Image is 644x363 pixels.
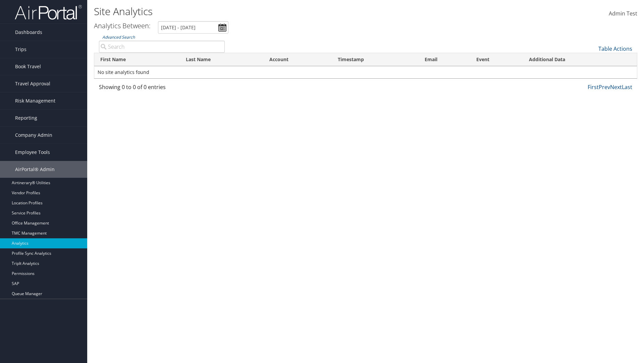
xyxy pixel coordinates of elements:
a: Next [610,83,622,91]
th: Event [470,53,523,66]
span: Employee Tools [15,144,50,161]
div: Showing 0 to 0 of 0 entries [99,83,225,94]
a: Prev [599,83,610,91]
a: Last [622,83,632,91]
a: Admin Test [609,3,637,24]
th: Additional Data [523,53,637,66]
input: [DATE] - [DATE] [158,21,228,34]
span: Travel Approval [15,75,50,92]
span: Book Travel [15,58,41,75]
th: Email [419,53,470,66]
img: airportal-logo.png [15,4,82,20]
h3: Analytics Between: [94,21,151,30]
span: Admin Test [609,10,637,17]
a: Table Actions [598,45,632,52]
span: AirPortal® Admin [15,161,55,178]
th: Last Name: activate to sort column ascending [180,53,263,66]
input: Advanced Search [99,41,225,53]
th: Account: activate to sort column ascending [263,53,332,66]
td: No site analytics found [94,66,637,78]
th: Timestamp: activate to sort column ascending [332,53,419,66]
span: Risk Management [15,92,55,109]
span: Trips [15,41,26,58]
span: Reporting [15,110,37,126]
h1: Site Analytics [94,4,456,18]
th: First Name: activate to sort column ascending [94,53,180,66]
a: Advanced Search [102,34,135,40]
a: First [588,83,599,91]
span: Dashboards [15,24,42,41]
span: Company Admin [15,127,52,144]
